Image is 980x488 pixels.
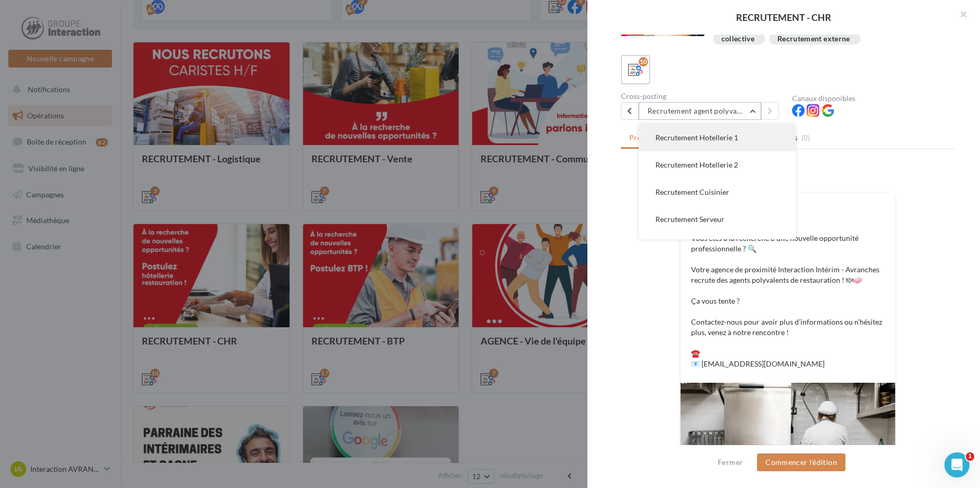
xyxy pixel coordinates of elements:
span: Recrutement Cuisinier [655,187,729,196]
div: Cross-posting [621,93,784,100]
span: Recrutement Hotellerie 1 [655,133,738,142]
button: Recrutement agent polyvalent [639,102,761,120]
iframe: Intercom live chat [944,452,970,478]
div: collective [721,35,755,43]
button: Commencer l'édition [757,453,845,471]
button: Recrutement Cuisinier [639,179,796,206]
span: Recrutement Hotellerie 2 [655,160,738,169]
button: Recrutement Hotellerie 1 [639,124,796,151]
div: RECRUTEMENT - CHR [604,13,963,22]
p: Vous êtes à la recherche d’une nouvelle opportunité professionnelle ? 🔍 Votre agence de proximité... [691,233,885,369]
button: Recrutement Hotellerie 2 [639,151,796,179]
div: Recrutement externe [777,35,850,43]
div: Canaux disponibles [792,95,955,102]
span: (0) [801,134,810,142]
span: 1 [966,452,974,461]
div: 10 [639,57,648,66]
span: Recrutement Serveur [655,215,725,224]
button: Fermer [714,456,747,469]
button: Recrutement Serveur [639,206,796,233]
